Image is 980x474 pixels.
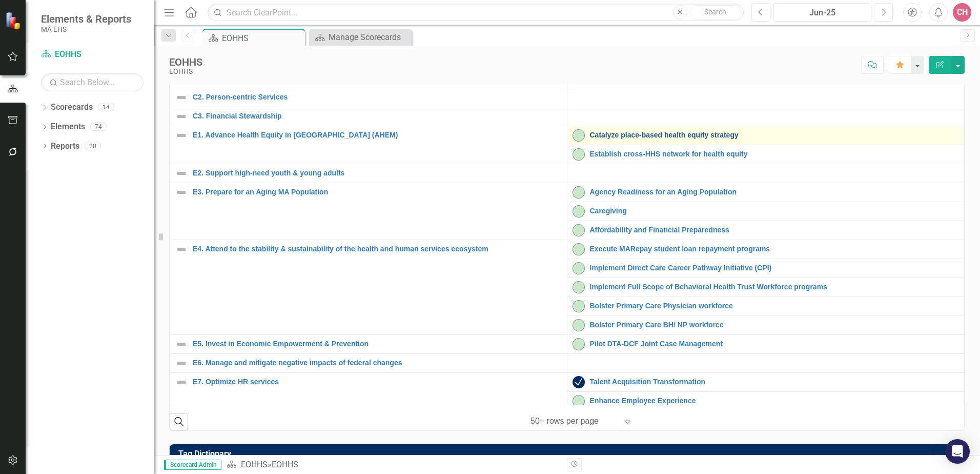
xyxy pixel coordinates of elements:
div: » [227,459,559,471]
td: Double-Click to Edit Right Click for Context Menu [567,240,964,259]
img: On-track [573,205,585,218]
img: Not Defined [175,129,188,142]
img: On-track [573,338,585,350]
input: Search Below... [41,73,144,91]
img: On-track [573,262,585,274]
img: Not Defined [175,243,188,255]
td: Double-Click to Edit Right Click for Context Menu [567,278,964,297]
div: EOHHS [272,460,298,469]
td: Double-Click to Edit Right Click for Context Menu [567,391,964,410]
a: E5. Invest in Economic Empowerment & Prevention [193,340,562,348]
h3: Tag Dictionary [178,449,959,459]
a: Scorecards [51,102,93,113]
a: Enhance Employee Experience [590,397,959,405]
div: 14 [98,103,114,112]
img: On-track [573,129,585,142]
img: Not Defined [175,357,188,369]
a: Reports [51,141,79,152]
a: Catalyze place-based health equity strategy [590,131,959,139]
a: Talent Acquisition Transformation [590,378,959,386]
a: EOHHS [41,49,144,61]
div: Open Intercom Messenger [945,439,970,464]
div: 20 [85,142,101,150]
span: Search [704,8,726,16]
img: Not Defined [175,91,188,104]
img: On-track [573,281,585,293]
a: Affordability and Financial Preparedness [590,226,959,234]
a: Pilot DTA-DCF Joint Case Management [590,340,959,348]
td: Double-Click to Edit Right Click for Context Menu [170,164,567,183]
span: Scorecard Admin [164,460,221,470]
td: Double-Click to Edit Right Click for Context Menu [567,297,964,315]
div: Manage Scorecards [329,31,409,44]
a: Bolster Primary Care BH/ NP workforce [590,321,959,329]
td: Double-Click to Edit Right Click for Context Menu [567,202,964,221]
td: Double-Click to Edit Right Click for Context Menu [170,126,567,164]
a: Implement Direct Care Career Pathway Initiative (CPI) [590,264,959,272]
td: Double-Click to Edit Right Click for Context Menu [567,372,964,391]
small: MA EHS [41,25,131,33]
td: Double-Click to Edit Right Click for Context Menu [567,145,964,164]
img: On-track [573,243,585,255]
a: EOHHS [241,460,268,469]
td: Double-Click to Edit Right Click for Context Menu [567,183,964,202]
img: Complete [573,376,585,388]
a: E3. Prepare for an Aging MA Population [193,188,562,196]
img: On-track [573,148,585,161]
td: Double-Click to Edit Right Click for Context Menu [170,334,567,353]
a: Execute MARepay student loan repayment programs [590,245,959,253]
td: Double-Click to Edit Right Click for Context Menu [170,353,567,372]
div: EOHHS [169,68,202,75]
img: Not Defined [175,338,188,350]
a: E4. Attend to the stability & sustainability of the health and human services ecosystem [193,245,562,253]
img: Not Defined [175,167,188,180]
a: C3. Financial Stewardship [193,112,562,120]
a: E1. Advance Health Equity in [GEOGRAPHIC_DATA] (AHEM) [193,131,562,139]
a: Bolster Primary Care Physician workforce [590,302,959,310]
img: Not Defined [175,376,188,388]
td: Double-Click to Edit Right Click for Context Menu [567,334,964,353]
a: E7. Optimize HR services [193,378,562,386]
input: Search ClearPoint... [208,4,744,22]
td: Double-Click to Edit Right Click for Context Menu [170,183,567,240]
a: Caregiving [590,207,959,215]
div: 74 [90,123,107,131]
a: E2. Support high-need youth & young adults [193,169,562,177]
img: ClearPoint Strategy [5,11,24,30]
img: On-track [573,186,585,199]
img: Not Defined [175,110,188,123]
td: Double-Click to Edit Right Click for Context Menu [170,107,567,126]
div: EOHHS [169,56,202,68]
td: Double-Click to Edit Right Click for Context Menu [170,88,567,107]
td: Double-Click to Edit Right Click for Context Menu [170,240,567,334]
a: E6. Manage and mitigate negative impacts of federal changes [193,359,562,367]
td: Double-Click to Edit Right Click for Context Menu [567,315,964,334]
a: C2. Person-centric Services [193,93,562,101]
img: Not Defined [175,186,188,199]
img: On-track [573,224,585,236]
a: Establish cross-HHS network for health equity [590,150,959,158]
img: On-track [573,319,585,331]
img: On-track [573,395,585,407]
td: Double-Click to Edit Right Click for Context Menu [567,221,964,240]
td: Double-Click to Edit Right Click for Context Menu [567,259,964,278]
a: Elements [51,121,85,133]
td: Double-Click to Edit Right Click for Context Menu [567,126,964,145]
button: Jun-25 [773,3,871,22]
span: Elements & Reports [41,13,131,25]
button: Search [690,5,741,19]
button: CH [953,3,971,22]
a: Implement Full Scope of Behavioral Health Trust Workforce programs [590,283,959,291]
a: Agency Readiness for an Aging Population [590,188,959,196]
img: On-track [573,300,585,312]
a: Manage Scorecards [312,31,409,44]
div: Jun-25 [777,7,868,19]
div: EOHHS [222,32,302,45]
